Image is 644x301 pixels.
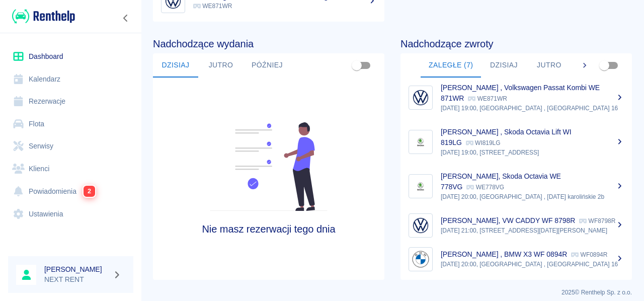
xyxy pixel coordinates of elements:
p: [PERSON_NAME] , Skoda Octavia Lift WI 819LG [441,128,572,146]
h6: [PERSON_NAME] [44,264,109,274]
p: [DATE] 20:00, [GEOGRAPHIC_DATA] , [GEOGRAPHIC_DATA] 16 [441,260,624,269]
p: [DATE] 21:00, [STREET_ADDRESS][DATE][PERSON_NAME] [441,226,624,235]
h4: Nie masz rezerwacji tego dnia [182,223,356,235]
p: [DATE] 19:00, [GEOGRAPHIC_DATA] , [GEOGRAPHIC_DATA] 16 [441,104,624,113]
p: WE778VG [466,184,504,191]
img: Image [411,177,430,196]
p: 2025 © Renthelp Sp. z o.o. [153,288,632,297]
button: Dzisiaj [481,53,526,78]
p: [PERSON_NAME], Skoda Octavia WE 778VG [441,172,561,191]
a: Powiadomienia2 [8,180,133,203]
img: Image [411,88,430,107]
img: Image [411,216,430,235]
p: WF8798R [579,217,615,224]
p: [PERSON_NAME] , BMW X3 WF 0894R [441,250,567,258]
p: [DATE] 20:00, [GEOGRAPHIC_DATA] , [DATE] karolińskie 2b [441,192,624,201]
h4: Nadchodzące zwroty [400,38,632,50]
a: Rezerwacje [8,90,133,113]
a: Renthelp logo [8,8,75,25]
a: Image[PERSON_NAME] , Volkswagen Passat Kombi WE 871WR WE871WR[DATE] 19:00, [GEOGRAPHIC_DATA] , [G... [400,76,632,120]
button: Później [244,53,291,78]
img: Renthelp logo [12,8,75,25]
button: Zaległe (7) [421,53,481,78]
button: Jutro [526,53,572,78]
p: WF0894R [571,251,607,258]
img: Fleet [204,122,334,211]
a: Ustawienia [8,203,133,225]
span: Pokaż przypisane tylko do mnie [595,56,614,75]
a: Dashboard [8,45,133,68]
a: Image[PERSON_NAME] , BMW X3 WF 0894R WF0894R[DATE] 20:00, [GEOGRAPHIC_DATA] , [GEOGRAPHIC_DATA] 16 [400,242,632,276]
span: Pokaż przypisane tylko do mnie [347,56,366,75]
p: NEXT RENT [44,274,109,285]
a: Image[PERSON_NAME], VW CADDY WF 8798R WF8798R[DATE] 21:00, [STREET_ADDRESS][DATE][PERSON_NAME] [400,208,632,242]
button: Zwiń nawigację [118,12,133,25]
button: Jutro [198,53,244,78]
p: [DATE] 19:00, [STREET_ADDRESS] [441,148,624,157]
p: [PERSON_NAME], VW CADDY WF 8798R [441,216,575,224]
a: Serwisy [8,135,133,158]
a: Kalendarz [8,68,133,91]
img: Image [411,132,430,152]
a: Klienci [8,158,133,180]
img: Image [411,250,430,269]
h4: Nadchodzące wydania [153,38,384,50]
a: Image[PERSON_NAME], Skoda Octavia WE 778VG WE778VG[DATE] 20:00, [GEOGRAPHIC_DATA] , [DATE] karoli... [400,164,632,208]
span: 2 [84,186,95,197]
a: Image[PERSON_NAME] , Skoda Octavia Lift WI 819LG WI819LG[DATE] 19:00, [STREET_ADDRESS] [400,120,632,164]
button: Dzisiaj [153,53,198,78]
a: Flota [8,113,133,135]
p: WE871WR [468,95,507,102]
p: [PERSON_NAME] , Volkswagen Passat Kombi WE 871WR [441,84,600,102]
button: Później (3) [572,53,630,78]
span: WE871WR [193,3,232,10]
p: WI819LG [466,139,501,146]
